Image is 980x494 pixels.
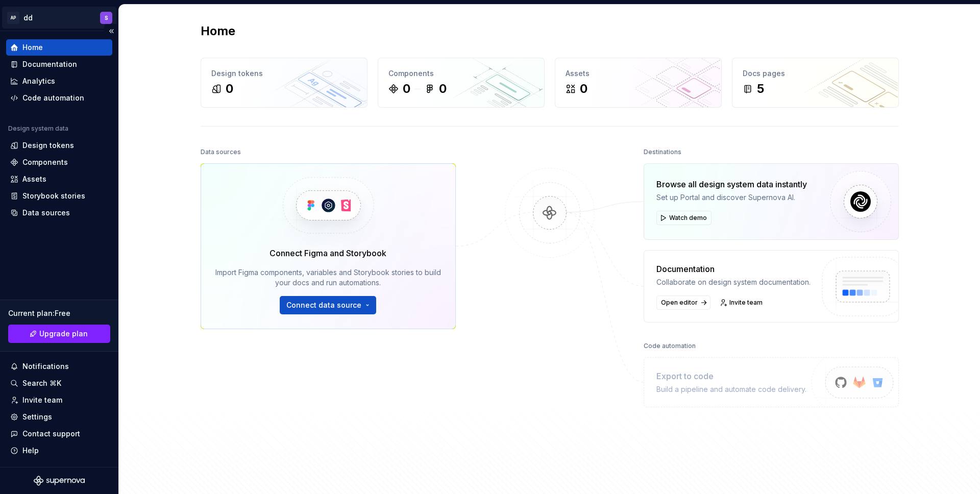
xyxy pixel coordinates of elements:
div: Settings [22,412,52,422]
div: Design tokens [211,68,357,79]
div: Collaborate on design system documentation. [656,277,811,287]
div: dd [23,13,33,23]
div: Help [22,446,39,456]
div: AP [7,12,19,24]
div: Home [22,42,43,53]
div: Components [388,68,534,79]
div: Build a pipeline and automate code delivery. [656,384,806,394]
div: Current plan : Free [8,308,110,318]
svg: Supernova Logo [34,476,85,486]
button: Search ⌘K [6,375,112,391]
a: Components [6,154,112,170]
span: Watch demo [669,214,707,222]
div: Contact support [22,429,80,439]
div: Destinations [644,145,681,159]
a: Upgrade plan [8,325,110,343]
div: Components [22,157,68,167]
button: Notifications [6,358,112,375]
span: Open editor [661,299,698,307]
div: S [105,14,108,22]
button: Contact support [6,426,112,442]
div: Export to code [656,370,806,382]
button: Collapse sidebar [104,24,118,38]
button: Help [6,442,112,459]
div: Invite team [22,395,62,405]
div: 0 [439,81,447,97]
div: Documentation [656,263,811,275]
a: Storybook stories [6,188,112,204]
div: 0 [226,81,233,97]
a: Open editor [656,295,710,310]
button: Watch demo [656,211,712,225]
div: 0 [403,81,410,97]
div: Storybook stories [22,191,85,201]
div: Browse all design system data instantly [656,178,807,190]
div: Assets [566,68,711,79]
a: Components00 [378,58,545,108]
div: Search ⌘K [22,378,61,388]
div: Code automation [22,93,84,103]
a: Invite team [6,392,112,408]
div: Data sources [201,145,241,159]
div: Assets [22,174,46,184]
a: Invite team [717,295,767,310]
a: Design tokens [6,137,112,154]
a: Analytics [6,73,112,89]
span: Connect data source [286,300,361,310]
span: Invite team [729,299,763,307]
div: Notifications [22,361,69,372]
button: Connect data source [280,296,376,314]
div: Import Figma components, variables and Storybook stories to build your docs and run automations. [215,267,441,288]
a: Docs pages5 [732,58,899,108]
div: Docs pages [743,68,888,79]
div: Data sources [22,208,70,218]
div: 5 [757,81,764,97]
a: Documentation [6,56,112,72]
div: Connect Figma and Storybook [269,247,386,259]
div: Design system data [8,125,68,133]
div: Set up Portal and discover Supernova AI. [656,192,807,203]
a: Assets0 [555,58,722,108]
a: Design tokens0 [201,58,367,108]
button: APddS [2,7,116,29]
div: Analytics [22,76,55,86]
h2: Home [201,23,235,39]
a: Home [6,39,112,56]
div: 0 [580,81,587,97]
span: Upgrade plan [39,329,88,339]
a: Code automation [6,90,112,106]
a: Data sources [6,205,112,221]
div: Design tokens [22,140,74,151]
a: Assets [6,171,112,187]
a: Settings [6,409,112,425]
div: Code automation [644,339,696,353]
div: Documentation [22,59,77,69]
